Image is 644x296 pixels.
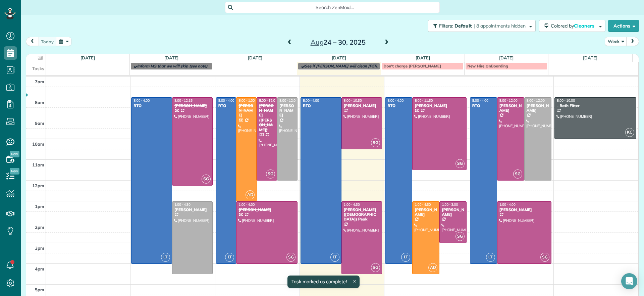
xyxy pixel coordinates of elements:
[32,141,44,147] span: 10am
[415,202,431,207] span: 1:00 - 4:30
[527,98,545,103] span: 8:00 - 12:00
[35,100,44,105] span: 8am
[35,204,44,209] span: 1pm
[332,55,346,60] a: [DATE]
[35,225,44,230] span: 2pm
[425,20,536,32] a: Filters: Default | 8 appointments hidden
[626,37,639,46] button: next
[35,120,44,126] span: 9am
[428,20,536,32] button: Filters: Default | 8 appointments hidden
[311,38,324,46] span: Aug
[608,20,639,32] button: Actions
[174,103,211,108] div: [PERSON_NAME]
[164,55,179,60] a: [DATE]
[428,263,437,272] span: AD
[137,63,208,68] span: Inform MS that we will skip (see note)
[286,253,296,262] span: SG
[32,183,44,188] span: 12pm
[454,23,472,29] span: Default
[499,103,522,113] div: [PERSON_NAME]
[80,55,95,60] a: [DATE]
[540,253,549,262] span: SG
[539,20,605,32] button: Colored byCleaners
[556,103,634,108] div: - Bath Fitter
[279,98,298,103] span: 8:00 - 12:00
[416,55,430,60] a: [DATE]
[557,98,575,103] span: 8:00 - 10:00
[10,168,19,175] span: New
[625,128,634,137] span: KC
[486,253,495,262] span: LT
[387,98,404,103] span: 8:00 - 4:00
[305,63,402,68] span: See if [PERSON_NAME] will clean [PERSON_NAME]?
[414,207,437,217] div: [PERSON_NAME]
[344,202,360,207] span: 1:00 - 4:30
[439,23,453,29] span: Filters:
[238,202,255,207] span: 1:00 - 4:00
[499,202,516,207] span: 1:00 - 4:00
[35,287,44,292] span: 5pm
[38,37,57,46] button: today
[161,253,170,262] span: LT
[174,207,211,212] div: [PERSON_NAME]
[35,245,44,251] span: 3pm
[621,273,637,289] div: Open Intercom Messenger
[343,103,380,108] div: [PERSON_NAME]
[384,63,441,68] span: Don't charge [PERSON_NAME]
[133,103,170,108] div: RTO
[238,103,255,118] div: [PERSON_NAME]
[32,162,44,167] span: 11am
[218,103,234,108] div: RTO
[526,103,549,113] div: [PERSON_NAME]
[174,202,191,207] span: 1:00 - 4:30
[266,169,275,179] span: SG
[218,98,234,103] span: 8:00 - 4:00
[415,98,433,103] span: 8:00 - 11:30
[387,103,410,108] div: RTO
[513,169,522,179] span: SG
[279,103,296,118] div: [PERSON_NAME]
[248,55,262,60] a: [DATE]
[330,253,339,262] span: LT
[259,98,277,103] span: 8:00 - 12:00
[343,207,380,222] div: [PERSON_NAME] ([DEMOGRAPHIC_DATA]) Peak
[455,159,465,168] span: SG
[499,55,514,60] a: [DATE]
[174,98,193,103] span: 8:00 - 12:15
[551,23,597,29] span: Colored by
[455,232,465,241] span: SG
[202,175,211,184] span: SG
[474,23,526,29] span: | 8 appointments hidden
[472,103,495,108] div: RTO
[442,202,458,207] span: 1:00 - 3:00
[371,138,380,147] span: SG
[35,266,44,272] span: 4pm
[401,253,410,262] span: LT
[287,276,360,288] div: Task marked as complete!
[467,63,508,68] span: New Hire OnBoarding
[238,207,295,212] div: [PERSON_NAME]
[26,37,39,46] button: prev
[574,23,595,29] span: Cleaners
[472,98,488,103] span: 8:00 - 4:00
[296,39,380,46] h2: 24 – 30, 2025
[371,263,380,272] span: SG
[344,98,362,103] span: 8:00 - 10:30
[246,190,255,199] span: AD
[35,79,44,84] span: 7am
[133,98,150,103] span: 8:00 - 4:00
[303,103,339,108] div: RTO
[259,103,275,132] div: [PERSON_NAME] ([PERSON_NAME])
[583,55,597,60] a: [DATE]
[605,37,627,46] button: Week
[10,151,19,157] span: New
[414,103,465,108] div: [PERSON_NAME]
[441,207,465,217] div: [PERSON_NAME]
[225,253,234,262] span: LT
[499,207,549,212] div: [PERSON_NAME]
[303,98,319,103] span: 8:00 - 4:00
[238,98,255,103] span: 8:00 - 1:00
[499,98,518,103] span: 8:00 - 12:00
